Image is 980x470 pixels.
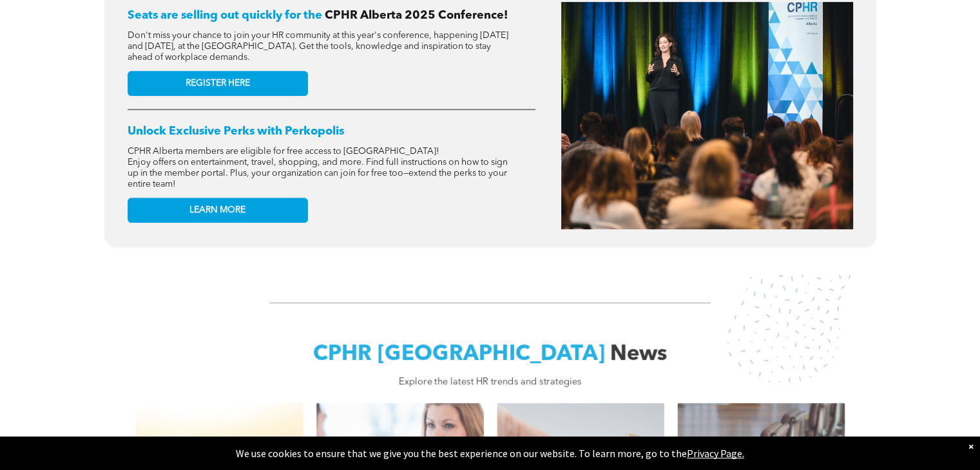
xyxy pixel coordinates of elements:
[128,147,439,156] span: CPHR Alberta members are eligible for free access to [GEOGRAPHIC_DATA]!
[128,31,508,62] span: Don't miss your chance to join your HR community at this year's conference, happening [DATE] and ...
[128,158,508,189] span: Enjoy offers on entertainment, travel, shopping, and more. Find full instructions on how to sign ...
[687,447,744,460] a: Privacy Page.
[128,126,344,137] span: Unlock Exclusive Perks with Perkopolis
[186,78,250,89] span: REGISTER HERE
[128,10,322,21] span: Seats are selling out quickly for the
[312,344,604,365] span: CPHR [GEOGRAPHIC_DATA]
[610,344,668,365] span: News
[128,198,308,223] a: LEARN MORE
[325,10,508,21] span: CPHR Alberta 2025 Conference!
[968,440,974,453] div: Dismiss notification
[128,71,308,96] a: REGISTER HERE
[189,205,245,216] span: LEARN MORE
[399,377,581,386] span: Explore the latest HR trends and strategies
